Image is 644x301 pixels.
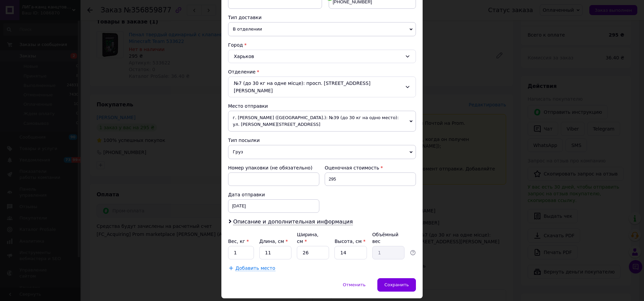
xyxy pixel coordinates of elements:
[228,191,319,198] div: Дата отправки
[228,145,416,159] span: Груз
[228,239,249,244] label: Вес, кг
[228,42,416,48] div: Город
[228,15,262,20] span: Тип доставки
[228,68,416,75] div: Отделение
[235,265,275,271] span: Добавить место
[228,77,416,97] div: №7 (до 30 кг на одне місце): просп. [STREET_ADDRESS][PERSON_NAME]
[233,218,353,225] span: Описание и дополнительная информация
[228,138,260,143] span: Тип посылки
[334,239,365,244] label: Высота, см
[384,282,409,287] span: Сохранить
[259,239,288,244] label: Длина, см
[325,164,416,171] div: Оценочная стоимость
[343,282,366,287] span: Отменить
[228,22,416,36] span: В отделении
[372,231,405,245] div: Объёмный вес
[228,111,416,132] span: г. [PERSON_NAME] ([GEOGRAPHIC_DATA].): №39 (до 30 кг на одно место): ул. [PERSON_NAME][STREET_ADD...
[228,50,416,63] div: Харьков
[228,103,268,109] span: Место отправки
[228,164,319,171] div: Номер упаковки (не обязательно)
[297,232,318,244] label: Ширина, см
